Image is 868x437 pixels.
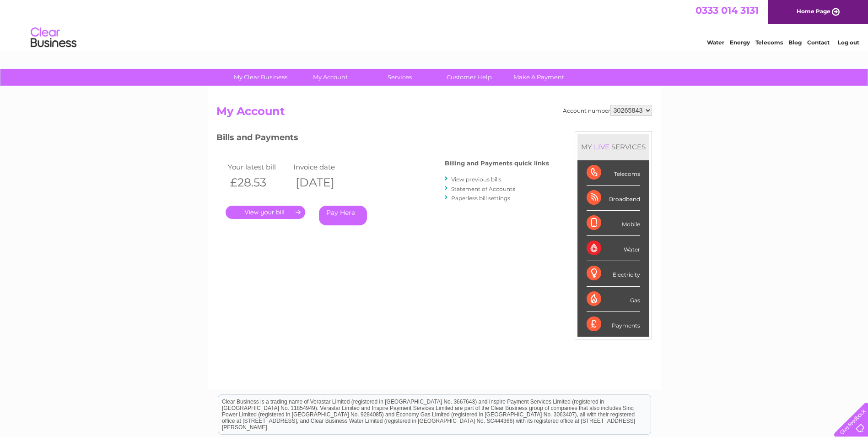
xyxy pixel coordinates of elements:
[30,24,77,52] img: logo.png
[838,39,859,46] a: Log out
[587,160,640,186] div: Telecoms
[291,161,357,173] td: Invoice date
[587,211,640,236] div: Mobile
[587,186,640,211] div: Broadband
[218,5,651,44] div: Clear Business is a trading name of Verastar Limited (registered in [GEOGRAPHIC_DATA] No. 3667643...
[755,39,783,46] a: Telecoms
[501,69,577,86] a: Make A Payment
[216,131,549,147] h3: Bills and Payments
[707,39,724,46] a: Water
[226,161,291,173] td: Your latest bill
[226,206,305,219] a: .
[587,236,640,261] div: Water
[563,105,652,116] div: Account number
[451,195,510,202] a: Paperless bill settings
[577,134,649,160] div: MY SERVICES
[587,287,640,312] div: Gas
[431,69,507,86] a: Customer Help
[319,206,367,225] a: Pay Here
[587,312,640,337] div: Payments
[451,186,515,192] a: Statement of Accounts
[730,39,750,46] a: Energy
[451,176,501,183] a: View previous bills
[226,173,291,192] th: £28.53
[788,39,802,46] a: Blog
[216,105,652,122] h2: My Account
[695,5,759,16] a: 0333 014 3131
[291,173,357,192] th: [DATE]
[292,69,368,86] a: My Account
[223,69,298,86] a: My Clear Business
[592,142,611,151] div: LIVE
[587,261,640,286] div: Electricity
[807,39,830,46] a: Contact
[445,160,549,167] h4: Billing and Payments quick links
[362,69,437,86] a: Services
